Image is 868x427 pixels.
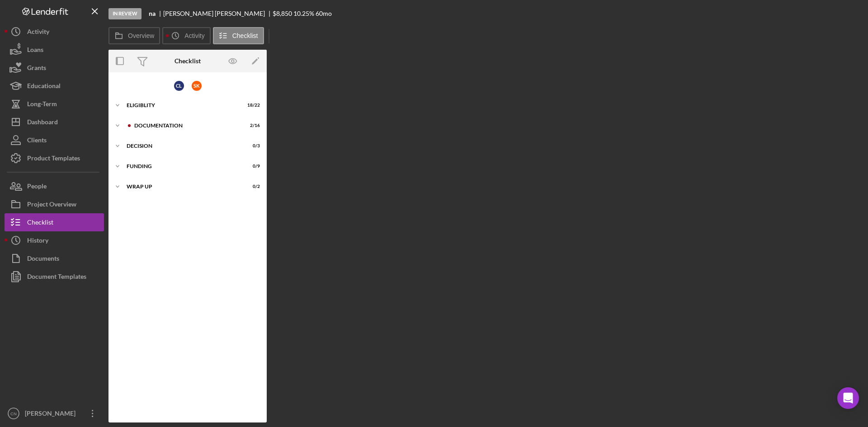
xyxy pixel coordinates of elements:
[232,32,258,39] label: Checklist
[837,387,859,409] div: Open Intercom Messenger
[163,10,273,17] div: [PERSON_NAME] [PERSON_NAME]
[184,32,204,39] label: Activity
[5,177,104,195] button: People
[174,81,184,91] div: C L
[27,195,76,216] div: Project Overview
[5,77,104,95] button: Educational
[293,10,314,17] div: 10.25 %
[5,267,104,286] button: Document Templates
[244,103,260,108] div: 18 / 22
[27,213,53,234] div: Checklist
[5,113,104,131] button: Dashboard
[5,231,104,249] button: History
[27,131,47,151] div: Clients
[27,249,59,270] div: Documents
[27,177,47,197] div: People
[244,164,260,169] div: 0 / 9
[162,27,210,44] button: Activity
[149,10,156,17] b: na
[27,113,58,133] div: Dashboard
[27,77,61,97] div: Educational
[134,123,237,128] div: Documentation
[27,41,43,61] div: Loans
[244,123,260,128] div: 2 / 16
[5,149,104,167] button: Product Templates
[127,143,237,149] div: Decision
[27,59,46,79] div: Grants
[127,164,237,169] div: Funding
[5,41,104,59] button: Loans
[5,131,104,149] button: Clients
[108,27,160,44] button: Overview
[244,184,260,189] div: 0 / 2
[27,23,49,43] div: Activity
[27,267,86,288] div: Document Templates
[27,231,48,252] div: History
[316,10,332,17] div: 60 mo
[27,95,57,115] div: Long-Term
[10,411,17,416] text: CN
[127,103,237,108] div: Eligiblity
[5,195,104,213] button: Project Overview
[244,143,260,149] div: 0 / 3
[213,27,264,44] button: Checklist
[5,95,104,113] button: Long-Term
[108,8,142,19] div: In Review
[127,184,237,189] div: Wrap up
[273,9,292,17] span: $8,850
[128,32,154,39] label: Overview
[192,81,202,91] div: S K
[5,59,104,77] button: Grants
[175,57,201,65] div: Checklist
[5,23,104,41] button: Activity
[5,213,104,231] button: Checklist
[23,404,81,425] div: [PERSON_NAME]
[27,149,80,169] div: Product Templates
[5,404,104,422] button: CN[PERSON_NAME]
[5,249,104,267] button: Documents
